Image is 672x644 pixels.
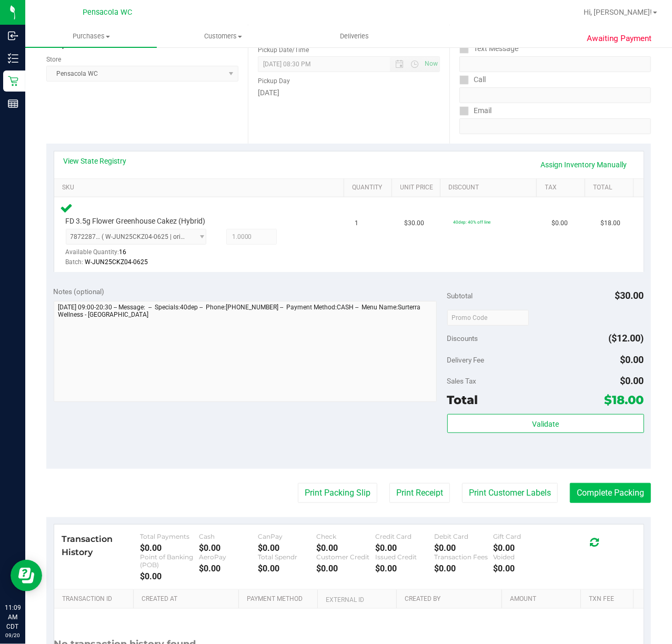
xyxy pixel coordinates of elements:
[199,543,258,553] div: $0.00
[447,377,477,385] span: Sales Tax
[447,329,478,348] span: Discounts
[142,595,234,603] a: Created At
[258,543,317,553] div: $0.00
[62,595,129,603] a: Transaction ID
[405,595,497,603] a: Created By
[620,354,644,365] span: $0.00
[493,553,552,561] div: Voided
[532,420,559,428] span: Validate
[5,631,21,639] p: 09/20
[620,375,644,386] span: $0.00
[317,532,376,540] div: Check
[157,32,288,41] span: Customers
[459,41,518,56] label: Text Message
[404,218,424,228] span: $30.00
[570,483,651,503] button: Complete Packing
[247,595,313,603] a: Payment Method
[609,333,644,344] span: ($12.00)
[447,310,529,326] input: Promo Code
[157,25,288,47] a: Customers
[551,218,568,228] span: $0.00
[8,76,18,86] inline-svg: Retail
[434,563,493,573] div: $0.00
[62,184,339,192] a: SKU
[447,356,485,364] span: Delivery Fee
[434,543,493,553] div: $0.00
[493,563,552,573] div: $0.00
[258,45,309,55] label: Pickup Date/Time
[584,8,652,16] span: Hi, [PERSON_NAME]!
[600,218,620,228] span: $18.00
[462,483,558,503] button: Print Customer Labels
[11,560,42,591] iframe: Resource center
[317,543,376,553] div: $0.00
[258,532,317,540] div: CanPay
[258,553,317,561] div: Total Spendr
[400,184,436,192] a: Unit Price
[199,553,258,561] div: AeroPay
[352,184,388,192] a: Quantity
[375,543,434,553] div: $0.00
[545,184,581,192] a: Tax
[615,290,644,301] span: $30.00
[258,563,317,573] div: $0.00
[258,87,440,98] div: [DATE]
[375,532,434,540] div: Credit Card
[8,53,18,64] inline-svg: Inventory
[119,248,127,256] span: 16
[493,532,552,540] div: Gift Card
[140,553,199,569] div: Point of Banking (POB)
[434,553,493,561] div: Transaction Fees
[298,483,377,503] button: Print Packing Slip
[199,532,258,540] div: Cash
[66,216,206,226] span: FD 3.5g Flower Greenhouse Cakez (Hybrid)
[83,8,132,17] span: Pensacola WC
[534,156,634,174] a: Assign Inventory Manually
[66,245,214,265] div: Available Quantity:
[593,184,629,192] a: Total
[447,393,478,407] span: Total
[447,414,644,433] button: Validate
[589,595,629,603] a: Txn Fee
[317,553,376,561] div: Customer Credit
[258,76,290,86] label: Pickup Day
[46,55,61,64] label: Store
[375,563,434,573] div: $0.00
[64,156,127,166] a: View State Registry
[459,103,492,118] label: Email
[389,483,450,503] button: Print Receipt
[54,287,105,296] span: Notes (optional)
[317,590,396,609] th: External ID
[317,563,376,573] div: $0.00
[510,595,576,603] a: Amount
[289,25,420,47] a: Deliveries
[434,532,493,540] div: Debit Card
[448,184,533,192] a: Discount
[140,571,199,581] div: $0.00
[355,218,359,228] span: 1
[5,603,21,631] p: 11:09 AM CDT
[85,258,148,266] span: W-JUN25CKZ04-0625
[447,291,473,300] span: Subtotal
[459,87,651,103] input: Format: (999) 999-9999
[8,98,18,109] inline-svg: Reports
[459,56,651,72] input: Format: (999) 999-9999
[66,258,84,266] span: Batch:
[140,532,199,540] div: Total Payments
[493,543,552,553] div: $0.00
[140,543,199,553] div: $0.00
[587,33,652,45] span: Awaiting Payment
[326,32,384,41] span: Deliveries
[199,563,258,573] div: $0.00
[25,32,157,41] span: Purchases
[453,219,490,225] span: 40dep: 40% off line
[605,393,644,407] span: $18.00
[459,72,486,87] label: Call
[25,25,157,47] a: Purchases
[375,553,434,561] div: Issued Credit
[8,31,18,41] inline-svg: Inbound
